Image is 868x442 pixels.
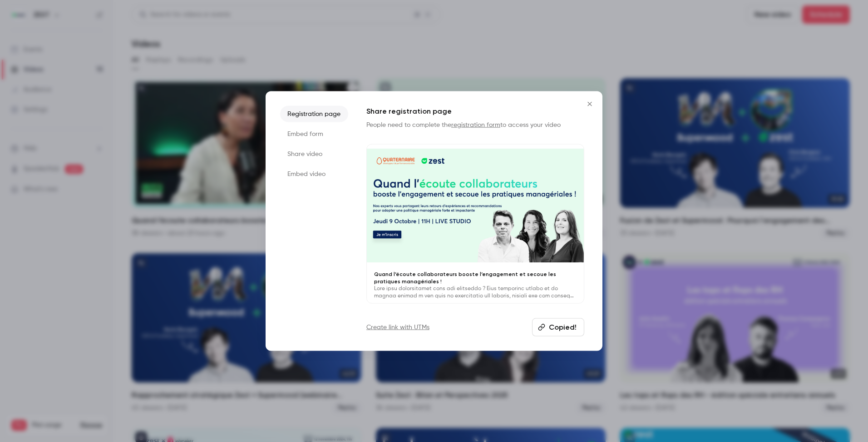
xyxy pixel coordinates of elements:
li: Embed form [280,126,348,142]
button: Copied! [532,318,584,336]
a: Create link with UTMs [366,322,429,331]
p: Quand l’écoute collaborateurs booste l’engagement et secoue les pratiques managériales ! [374,270,577,285]
button: Close [581,95,599,113]
a: Quand l’écoute collaborateurs booste l’engagement et secoue les pratiques managériales !Lore ipsu... [366,144,584,304]
p: People need to complete the to access your video [366,121,584,130]
a: registration form [451,122,500,128]
h1: Share registration page [366,106,584,117]
li: Share video [280,146,348,162]
li: Registration page [280,106,348,122]
p: Lore ipsu dolorsitamet cons adi elitseddo ? Eius temporinc utlabo et do magnaa enimad m ven quis ... [374,285,577,299]
li: Embed video [280,166,348,182]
